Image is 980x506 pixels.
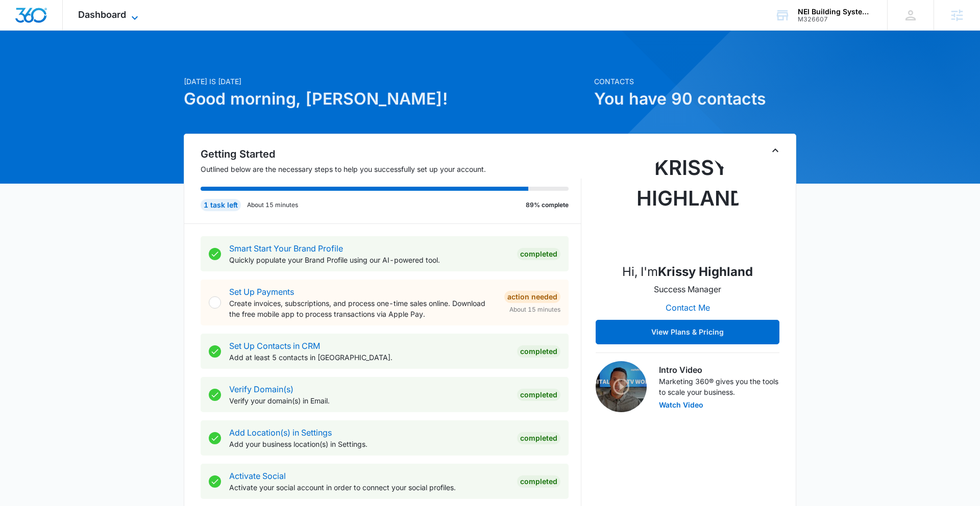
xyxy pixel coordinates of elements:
[201,164,581,174] p: Outlined below are the necessary steps to help you successfully set up your account.
[517,475,560,488] div: Completed
[659,364,779,376] h3: Intro Video
[622,263,753,281] p: Hi, I'm
[526,200,569,210] p: 89% complete
[229,482,509,493] p: Activate your social account in order to connect your social profiles.
[517,248,560,260] div: Completed
[229,439,509,449] p: Add your business location(s) in Settings.
[655,295,720,320] button: Contact Me
[659,401,703,409] button: Watch Video
[184,87,588,111] h1: Good morning, [PERSON_NAME]!
[229,427,332,438] a: Add Location(s) in Settings
[517,345,560,358] div: Completed
[201,199,241,211] div: 1 task left
[517,389,560,401] div: Completed
[229,471,286,481] a: Activate Social
[659,376,779,397] p: Marketing 360® gives you the tools to scale your business.
[229,243,343,254] a: Smart Start Your Brand Profile
[229,341,320,351] a: Set Up Contacts in CRM
[201,146,581,162] h2: Getting Started
[798,16,872,23] div: account id
[654,283,721,295] p: Success Manager
[504,291,560,303] div: Action Needed
[229,384,293,394] a: Verify Domain(s)
[596,320,779,344] button: View Plans & Pricing
[594,76,796,87] p: Contacts
[636,153,739,255] img: Krissy Highland
[596,361,647,412] img: Intro Video
[229,287,294,297] a: Set Up Payments
[769,144,781,157] button: Toggle Collapse
[229,395,509,406] p: Verify your domain(s) in Email.
[229,255,509,265] p: Quickly populate your Brand Profile using our AI-powered tool.
[184,76,588,87] p: [DATE] is [DATE]
[229,298,496,319] p: Create invoices, subscriptions, and process one-time sales online. Download the free mobile app t...
[517,432,560,444] div: Completed
[594,87,796,111] h1: You have 90 contacts
[78,9,126,20] span: Dashboard
[658,264,753,279] strong: Krissy Highland
[798,8,872,16] div: account name
[509,305,560,314] span: About 15 minutes
[229,352,509,363] p: Add at least 5 contacts in [GEOGRAPHIC_DATA].
[247,200,298,210] p: About 15 minutes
